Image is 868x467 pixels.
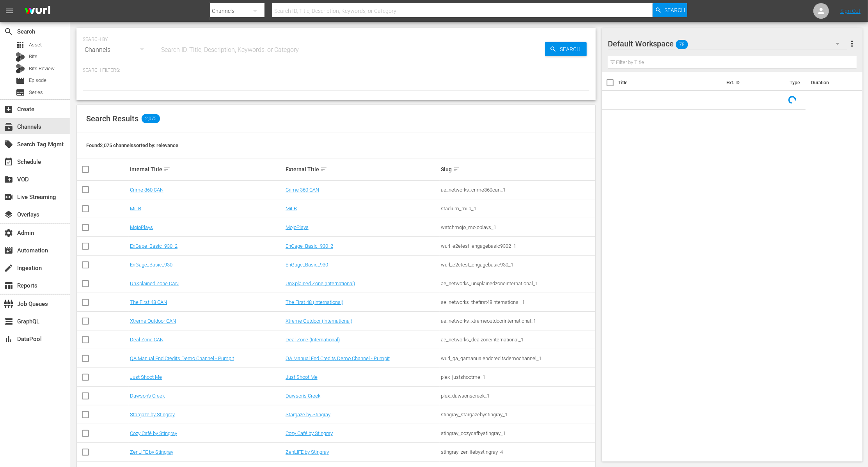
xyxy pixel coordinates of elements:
a: EnGage_Basic_930 [286,262,328,268]
span: sort [163,166,170,173]
div: Channels [83,39,151,61]
a: MiLB [286,206,297,211]
div: ae_networks_xtremeoutdoorinternational_1 [441,318,594,324]
span: VOD [4,175,13,184]
span: Search Results [86,114,138,123]
button: more_vert [847,34,857,53]
span: Admin [4,228,13,238]
a: Just Shoot Me [286,374,318,380]
span: Automation [4,246,13,255]
a: EnGage_Basic_930_2 [130,243,178,249]
a: MojoPlays [130,224,153,230]
span: sort [320,166,327,173]
span: more_vert [847,39,857,48]
span: Channels [4,122,13,131]
span: DataPool [4,334,13,344]
span: Search Tag Mgmt [4,140,13,149]
th: Title [618,72,722,94]
span: Search [557,42,587,56]
a: Crime 360 CAN [130,187,163,193]
a: Cozy Café by Stingray [130,430,177,436]
div: Bits [16,52,25,62]
button: Search [545,42,587,56]
div: stingray_cozycafbystingray_1 [441,430,594,436]
span: Asset [16,40,25,50]
span: 2,075 [142,114,160,123]
a: Xtreme Outdoor CAN [130,318,176,324]
div: stadium_milb_1 [441,206,594,211]
a: MiLB [130,206,141,211]
span: 78 [676,36,688,53]
div: Default Workspace [608,33,847,55]
div: watchmojo_mojoplays_1 [441,224,594,230]
a: QA Manual End Credits Demo Channel - Pumpit [286,355,390,361]
a: Dawson's Creek [286,393,320,399]
span: Reports [4,281,13,290]
span: Episode [29,76,46,84]
a: Deal Zone (International) [286,337,340,343]
a: Just Shoot Me [130,374,162,380]
a: UnXplained Zone CAN [130,281,179,286]
a: Stargaze by Stingray [286,412,330,417]
th: Type [785,72,806,94]
span: menu [5,6,14,16]
div: External Title [286,165,439,174]
a: ZenLIFE by Stingray [286,449,329,455]
span: Create [4,105,13,114]
a: QA Manual End Credits Demo Channel - Pumpit [130,355,234,361]
a: EnGage_Basic_930_2 [286,243,333,249]
a: Xtreme Outdoor (International) [286,318,352,324]
div: ae_networks_unxplainedzoneinternational_1 [441,281,594,286]
p: Search Filters: [83,67,589,74]
span: Bits Review [29,65,55,73]
span: Asset [29,41,42,49]
a: Dawson's Creek [130,393,165,399]
a: Stargaze by Stingray [130,412,175,417]
span: GraphQL [4,317,13,326]
a: Sign Out [840,8,861,14]
a: The First 48 CAN [130,299,167,305]
a: Deal Zone CAN [130,337,163,343]
a: The First 48 (International) [286,299,343,305]
div: plex_dawsonscreek_1 [441,393,594,399]
div: stingray_zenlifebystingray_4 [441,449,594,455]
a: UnXplained Zone (International) [286,281,355,286]
div: ae_networks_dealzoneinternational_1 [441,337,594,343]
span: sort [453,166,460,173]
a: EnGage_Basic_930 [130,262,172,268]
a: ZenLIFE by Stingray [130,449,173,455]
div: wurl_e2etest_engagebasic930_1 [441,262,594,268]
div: plex_justshootme_1 [441,374,594,380]
div: ae_networks_thefirst48international_1 [441,299,594,305]
span: Series [29,89,43,96]
a: Crime 360 CAN [286,187,319,193]
span: Search [4,27,13,36]
img: ans4CAIJ8jUAAAAAAAAAAAAAAAAAAAAAAAAgQb4GAAAAAAAAAAAAAAAAAAAAAAAAJMjXAAAAAAAAAAAAAAAAAAAAAAAAgAT5G... [19,2,56,20]
div: Bits Review [16,64,25,73]
a: Cozy Café by Stingray [286,430,333,436]
span: Live Streaming [4,192,13,202]
span: Episode [16,76,25,85]
th: Duration [806,72,853,94]
span: Overlays [4,210,13,219]
span: Series [16,88,25,97]
div: ae_networks_crime360can_1 [441,187,594,193]
span: Job Queues [4,299,13,309]
div: stingray_stargazebystingray_1 [441,412,594,417]
th: Ext. ID [722,72,785,94]
span: Bits [29,53,37,60]
span: Found 2,075 channels sorted by: relevance [86,142,178,148]
div: Internal Title [130,165,283,174]
span: Schedule [4,157,13,167]
button: Search [653,3,687,17]
span: Search [664,3,685,17]
a: MojoPlays [286,224,309,230]
div: wurl_qa_qamanualendcreditsdemochannel_1 [441,355,594,361]
div: wurl_e2etest_engagebasic9302_1 [441,243,594,249]
div: Slug [441,165,594,174]
span: Ingestion [4,263,13,273]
